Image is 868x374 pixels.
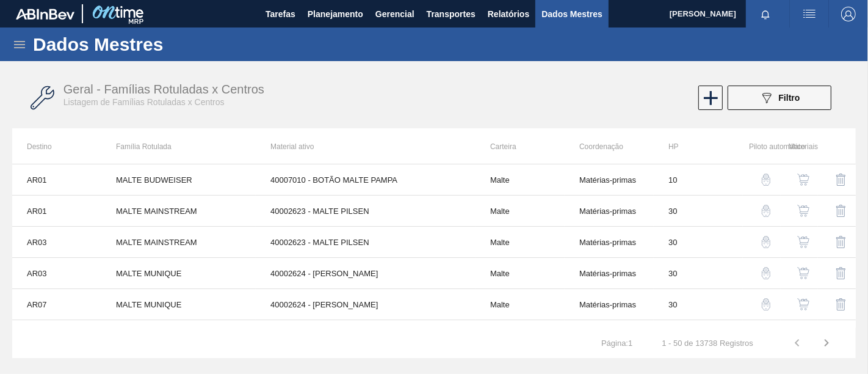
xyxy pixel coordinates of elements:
[797,174,809,186] img: ícone de carrinho de compras
[749,196,781,226] div: Configuração Auto Pilot
[116,175,192,185] font: MALTE BUDWEISER
[787,227,819,257] div: Ver Materiais
[826,258,856,288] button: ícone de exclusão
[787,165,819,194] div: Ver Materiais
[668,142,679,151] font: HP
[601,339,626,348] font: Página
[797,236,809,248] img: ícone de carrinho de compras
[787,290,819,319] div: Ver Materiais
[749,321,781,350] div: Configuração Auto Pilot
[749,165,781,194] div: Configuração Auto Pilot
[490,269,510,278] font: Malte
[16,9,74,20] img: TNhmsLtSVTkK8tSr43FrP2fwEKptu5GPRR3wAAAABJRU5ErkJggg==
[749,290,781,319] div: Configuração Auto Pilot
[789,142,819,151] font: Materiais
[824,196,856,226] div: Excluir Família Rotulada X Centro
[375,9,414,19] font: Gerencial
[270,142,314,151] font: Material ativo
[722,86,837,110] div: Filtrar Família Rotulada x Centro
[541,9,602,19] font: Dados Mestres
[789,290,818,319] button: ícone de carrinho de compras
[746,5,785,23] button: Notificações
[662,339,753,348] font: 1 - 50 de 13738 Registros
[27,175,47,185] font: AR01
[116,142,172,151] font: Família Rotulada
[824,321,856,350] div: Excluir Família Rotulada X Centro
[760,267,772,279] img: ícone do piloto automático
[270,207,369,216] font: 40002623 - MALTE PILSEN
[33,34,163,54] font: Dados Mestres
[789,165,818,194] button: ícone de carrinho de compras
[751,196,781,226] button: ícone do piloto automático
[63,82,264,96] font: Geral - Famílias Rotuladas x Centros
[728,86,831,110] button: Filtro
[668,269,677,278] font: 30
[789,258,818,288] button: ícone de carrinho de compras
[779,93,800,103] font: Filtro
[834,204,848,218] img: ícone de exclusão
[116,300,181,309] font: MALTE MUNIQUE
[841,7,856,21] img: Sair
[27,300,47,309] font: AR07
[824,258,856,288] div: Excluir Família Rotulada X Centro
[490,175,510,185] font: Malte
[579,238,636,247] font: Matérias-primas
[270,300,378,309] font: 40002624 - [PERSON_NAME]
[749,142,805,151] font: Piloto automático
[579,142,623,151] font: Coordenação
[27,269,47,278] font: AR03
[116,269,181,278] font: MALTE MUNIQUE
[760,298,772,310] img: ícone do piloto automático
[834,172,848,187] img: ícone de exclusão
[579,175,636,185] font: Matérias-primas
[797,267,809,279] img: ícone de carrinho de compras
[824,290,856,319] div: Excluir Família Rotulada X Centro
[670,9,736,18] font: [PERSON_NAME]
[270,238,369,247] font: 40002623 - MALTE PILSEN
[116,238,197,247] font: MALTE MAINSTREAM
[266,9,295,19] font: Tarefas
[490,300,510,309] font: Malte
[760,205,772,217] img: ícone do piloto automático
[579,207,636,216] font: Matérias-primas
[308,9,363,19] font: Planejamento
[751,227,781,257] button: ícone do piloto automático
[826,196,856,226] button: ícone de exclusão
[490,207,510,216] font: Malte
[826,165,856,194] button: ícone de exclusão
[760,236,772,248] img: ícone do piloto automático
[787,321,819,350] div: Ver Materiais
[27,238,47,247] font: AR03
[760,174,772,186] img: ícone do piloto automático
[751,165,781,194] button: ícone do piloto automático
[490,142,516,151] font: Carteira
[668,238,677,247] font: 30
[270,175,397,185] font: 40007010 - BOTÃO MALTE PAMPA
[749,258,781,288] div: Configuração Auto Pilot
[826,290,856,319] button: ícone de exclusão
[579,269,636,278] font: Matérias-primas
[824,227,856,257] div: Excluir Família Rotulada X Centro
[116,207,197,216] font: MALTE MAINSTREAM
[668,207,677,216] font: 30
[797,298,809,310] img: ícone de carrinho de compras
[789,196,818,226] button: ícone de carrinho de compras
[834,297,848,312] img: ícone de exclusão
[787,196,819,226] div: Ver Materiais
[490,238,510,247] font: Malte
[270,269,378,278] font: 40002624 - [PERSON_NAME]
[668,175,677,185] font: 10
[751,258,781,288] button: ícone do piloto automático
[749,227,781,257] div: Configuração Auto Pilot
[824,165,856,194] div: Excluir Família Rotulada X Centro
[797,205,809,217] img: ícone de carrinho de compras
[802,7,817,21] img: ações do usuário
[488,9,529,19] font: Relatórios
[668,300,677,309] font: 30
[826,227,856,257] button: ícone de exclusão
[579,300,636,309] font: Matérias-primas
[27,142,52,151] font: Destino
[427,9,476,19] font: Transportes
[834,235,848,249] img: ícone de exclusão
[789,227,818,257] button: ícone de carrinho de compras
